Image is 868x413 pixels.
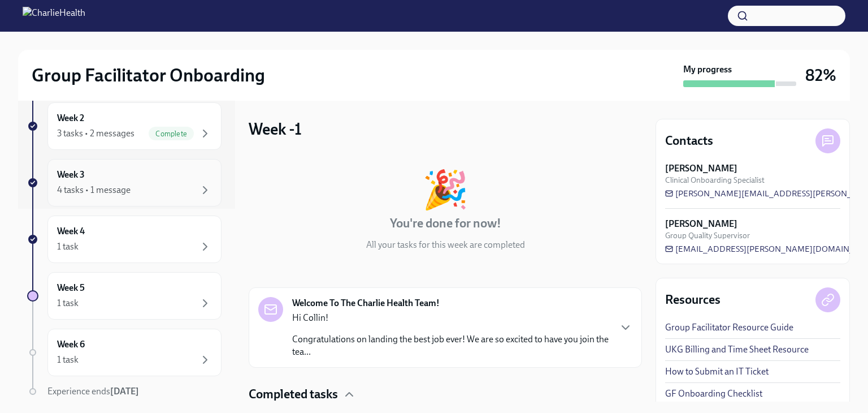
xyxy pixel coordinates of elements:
[57,112,84,124] h6: Week 2
[27,216,222,263] a: Week 41 task
[27,159,222,206] a: Week 34 tasks • 1 message
[665,321,793,334] a: Group Facilitator Resource Guide
[47,386,139,397] span: Experience ends
[292,312,610,324] p: Hi Collin!
[23,7,85,25] img: CharlieHealth
[149,130,194,138] span: Complete
[292,333,610,358] p: Congratulations on landing the best job ever! We are so excited to have you join the tea...
[665,291,721,308] h4: Resources
[57,184,131,196] div: 4 tasks • 1 message
[249,386,338,403] h4: Completed tasks
[366,239,525,251] p: All your tasks for this week are completed
[57,297,79,309] div: 1 task
[32,64,265,87] h2: Group Facilitator Onboarding
[665,132,713,149] h4: Contacts
[665,162,737,175] strong: [PERSON_NAME]
[249,386,642,403] div: Completed tasks
[422,171,468,208] div: 🎉
[57,225,85,238] h6: Week 4
[665,175,765,186] span: Clinical Onboarding Specialist
[57,282,85,294] h6: Week 5
[27,329,222,376] a: Week 61 task
[249,119,302,139] h3: Week -1
[805,65,836,85] h3: 82%
[665,230,750,241] span: Group Quality Supervisor
[57,240,79,253] div: 1 task
[292,297,440,309] strong: Welcome To The Charlie Health Team!
[57,127,134,140] div: 3 tasks • 2 messages
[683,63,732,76] strong: My progress
[57,169,85,181] h6: Week 3
[665,388,762,400] a: GF Onboarding Checklist
[27,102,222,150] a: Week 23 tasks • 2 messagesComplete
[665,365,769,378] a: How to Submit an IT Ticket
[390,215,501,232] h4: You're done for now!
[665,343,809,356] a: UKG Billing and Time Sheet Resource
[110,386,139,397] strong: [DATE]
[665,218,737,230] strong: [PERSON_NAME]
[57,338,85,351] h6: Week 6
[27,272,222,320] a: Week 51 task
[57,354,79,366] div: 1 task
